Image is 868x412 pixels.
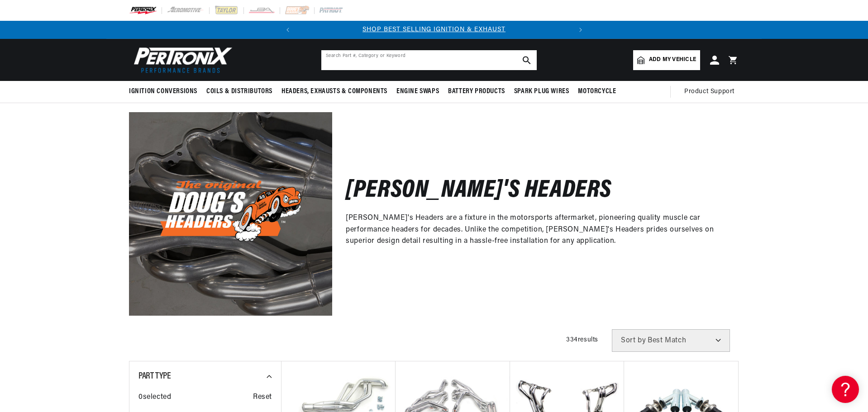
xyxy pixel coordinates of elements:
summary: Battery Products [444,81,510,102]
button: Translation missing: en.sections.announcements.previous_announcement [279,21,297,39]
summary: Coils & Distributors [202,81,277,102]
button: search button [517,50,537,70]
summary: Motorcycle [573,81,620,102]
span: 0 selected [138,392,171,403]
h2: [PERSON_NAME]'s Headers [346,180,612,202]
span: Part Type [138,372,171,381]
div: 1 of 2 [297,25,572,35]
span: Sort by [621,337,646,344]
a: SHOP BEST SELLING IGNITION & EXHAUST [362,26,506,33]
span: Product Support [684,87,734,97]
span: Add my vehicle [649,56,696,64]
p: [PERSON_NAME]'s Headers are a fixture in the motorsports aftermarket, pioneering quality muscle c... [346,213,725,247]
button: Translation missing: en.sections.announcements.next_announcement [572,21,590,39]
slideshow-component: Translation missing: en.sections.announcements.announcement_bar [106,21,762,39]
summary: Product Support [684,81,739,103]
div: Announcement [297,25,572,35]
summary: Spark Plug Wires [510,81,574,102]
summary: Headers, Exhausts & Components [277,81,392,102]
span: Engine Swaps [396,87,439,96]
span: Spark Plug Wires [514,87,569,96]
input: Search Part #, Category or Keyword [321,50,537,70]
img: Pertronix [129,44,233,76]
img: Doug's Headers [129,112,332,315]
span: Motorcycle [578,87,616,96]
summary: Engine Swaps [392,81,444,102]
span: 334 results [566,336,598,343]
select: Sort by [612,329,730,352]
a: Add my vehicle [633,50,700,70]
summary: Ignition Conversions [129,81,202,102]
span: Ignition Conversions [129,87,197,96]
span: Reset [253,392,272,403]
span: Headers, Exhausts & Components [281,87,387,96]
span: Coils & Distributors [206,87,272,96]
span: Battery Products [448,87,505,96]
